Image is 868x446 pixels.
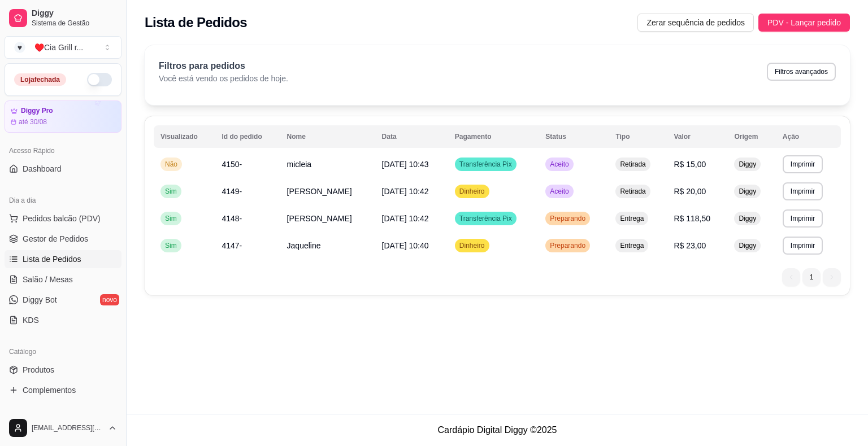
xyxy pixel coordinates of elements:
[87,73,112,86] button: Alterar Status
[5,343,121,361] div: Catálogo
[674,187,706,196] span: R$ 20,00
[23,364,54,375] span: Produtos
[163,187,179,196] span: Sim
[222,214,242,223] span: 4148-
[34,42,83,53] div: ♥️Cia Grill r ...
[287,241,321,250] span: Jaqueline
[5,209,121,228] button: Pedidos balcão (PDV)
[618,241,646,250] span: Entrega
[5,291,121,309] a: Diggy Botnovo
[382,214,429,223] span: [DATE] 10:42
[736,241,758,250] span: Diggy
[163,241,179,250] span: Sim
[23,294,57,305] span: Diggy Bot
[548,160,571,169] span: Aceito
[637,14,754,32] button: Zerar sequência de pedidos
[618,214,646,223] span: Entrega
[802,268,821,286] li: pagination item 1 active
[163,160,180,169] span: Não
[32,423,103,432] span: [EMAIL_ADDRESS][DOMAIN_NAME]
[5,414,121,441] button: [EMAIL_ADDRESS][DOMAIN_NAME]
[767,16,841,29] span: PDV - Lançar pedido
[215,125,280,148] th: Id do pedido
[548,241,588,250] span: Preparando
[14,42,25,53] span: ♥
[159,59,288,73] p: Filtros para pedidos
[5,230,121,248] a: Gestor de Pedidos
[32,8,117,19] span: Diggy
[127,414,868,446] footer: Cardápio Digital Diggy © 2025
[539,125,609,148] th: Status
[163,214,179,223] span: Sim
[5,381,121,399] a: Complementos
[21,107,53,115] article: Diggy Pro
[5,5,121,32] a: DiggySistema de Gestão
[618,160,648,169] span: Retirada
[23,274,73,285] span: Salão / Mesas
[287,187,352,196] span: [PERSON_NAME]
[736,160,758,169] span: Diggy
[5,311,121,329] a: KDS
[783,237,823,255] button: Imprimir
[776,125,841,148] th: Ação
[767,63,836,81] button: Filtros avançados
[5,36,121,59] button: Select a team
[159,73,288,84] p: Você está vendo os pedidos de hoje.
[783,209,823,228] button: Imprimir
[5,142,121,160] div: Acesso Rápido
[457,160,514,169] span: Transferência Pix
[758,14,850,32] button: PDV - Lançar pedido
[783,155,823,173] button: Imprimir
[382,187,429,196] span: [DATE] 10:42
[448,125,539,148] th: Pagamento
[23,314,39,326] span: KDS
[222,187,242,196] span: 4149-
[727,125,775,148] th: Origem
[280,125,375,148] th: Nome
[382,241,429,250] span: [DATE] 10:40
[32,19,117,28] span: Sistema de Gestão
[23,384,76,396] span: Complementos
[783,182,823,200] button: Imprimir
[776,263,847,292] nav: pagination navigation
[736,187,758,196] span: Diggy
[287,214,352,223] span: [PERSON_NAME]
[667,125,727,148] th: Valor
[5,160,121,178] a: Dashboard
[375,125,448,148] th: Data
[19,117,47,126] article: até 30/08
[457,187,487,196] span: Dinheiro
[646,16,745,29] span: Zerar sequência de pedidos
[674,241,706,250] span: R$ 23,00
[23,163,62,174] span: Dashboard
[287,160,312,169] span: micleia
[736,214,758,223] span: Diggy
[618,187,648,196] span: Retirada
[5,191,121,209] div: Dia a dia
[222,241,242,250] span: 4147-
[5,250,121,268] a: Lista de Pedidos
[5,361,121,379] a: Produtos
[548,187,571,196] span: Aceito
[23,233,88,244] span: Gestor de Pedidos
[23,213,101,224] span: Pedidos balcão (PDV)
[14,73,66,86] div: Loja fechada
[609,125,667,148] th: Tipo
[457,214,514,223] span: Transferência Pix
[23,253,81,265] span: Lista de Pedidos
[674,160,706,169] span: R$ 15,00
[145,14,247,32] h2: Lista de Pedidos
[382,160,429,169] span: [DATE] 10:43
[222,160,242,169] span: 4150-
[154,125,215,148] th: Visualizado
[457,241,487,250] span: Dinheiro
[5,270,121,288] a: Salão / Mesas
[674,214,710,223] span: R$ 118,50
[5,100,121,133] a: Diggy Proaté 30/08
[548,214,588,223] span: Preparando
